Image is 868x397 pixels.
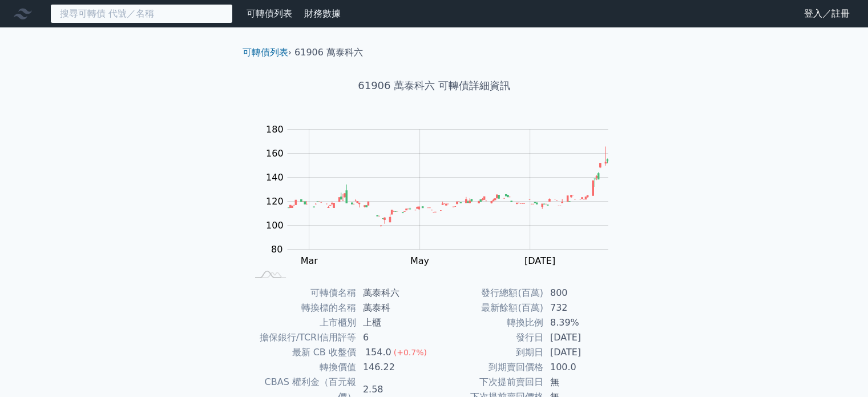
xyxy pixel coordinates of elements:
[243,46,292,59] li: ›
[795,5,859,23] a: 登入／註冊
[524,255,555,266] tspan: [DATE]
[247,330,356,345] td: 擔保銀行/TCRI信用評等
[266,172,284,183] tspan: 140
[356,300,434,315] td: 萬泰科
[543,345,621,360] td: [DATE]
[247,360,356,375] td: 轉換價值
[247,286,356,300] td: 可轉債名稱
[543,315,621,330] td: 8.39%
[247,300,356,315] td: 轉換標的名稱
[271,244,282,255] tspan: 80
[294,46,363,59] li: 61906 萬泰科六
[356,360,434,375] td: 146.22
[543,360,621,375] td: 100.0
[394,348,427,357] span: (+0.7%)
[434,330,543,345] td: 發行日
[304,8,341,19] a: 財務數據
[243,47,288,58] a: 可轉債列表
[543,300,621,315] td: 732
[434,345,543,360] td: 到期日
[356,315,434,330] td: 上櫃
[410,255,429,266] tspan: May
[300,255,318,266] tspan: Mar
[266,148,284,159] tspan: 160
[266,220,284,231] tspan: 100
[363,345,394,360] div: 154.0
[434,300,543,315] td: 最新餘額(百萬)
[50,4,233,23] input: 搜尋可轉債 代號／名稱
[543,375,621,390] td: 無
[247,8,292,19] a: 可轉債列表
[434,315,543,330] td: 轉換比例
[266,196,284,207] tspan: 120
[356,330,434,345] td: 6
[434,360,543,375] td: 到期賣回價格
[543,286,621,300] td: 800
[260,124,625,290] g: Chart
[356,286,434,300] td: 萬泰科六
[434,286,543,300] td: 發行總額(百萬)
[266,124,284,135] tspan: 180
[543,330,621,345] td: [DATE]
[233,78,635,94] h1: 61906 萬泰科六 可轉債詳細資訊
[247,345,356,360] td: 最新 CB 收盤價
[434,375,543,390] td: 下次提前賣回日
[247,315,356,330] td: 上市櫃別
